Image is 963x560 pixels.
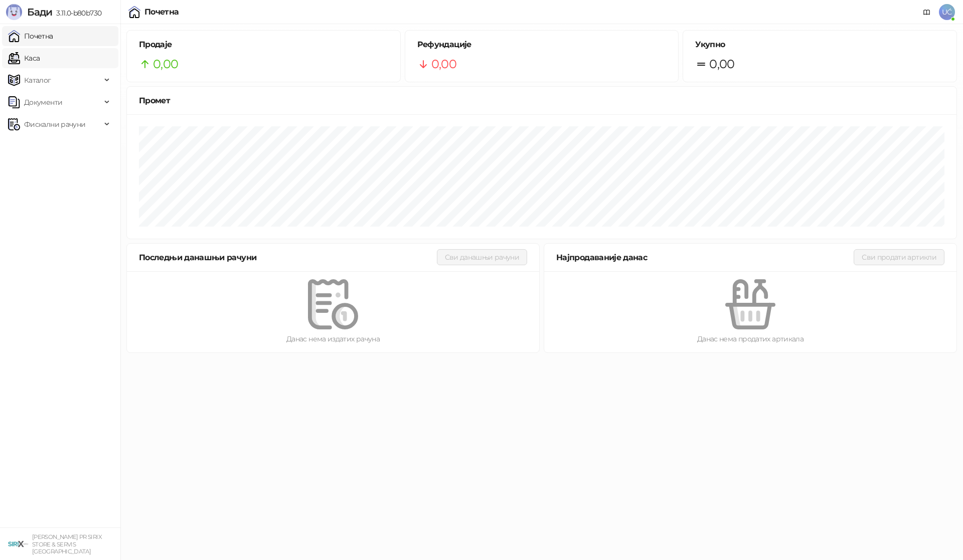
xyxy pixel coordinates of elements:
[560,333,940,344] div: Данас нема продатих артикала
[144,8,179,16] div: Почетна
[709,55,734,74] span: 0,00
[24,114,85,134] span: Фискални рачуни
[24,70,51,90] span: Каталог
[27,6,52,18] span: Бади
[143,333,523,344] div: Данас нема издатих рачуна
[8,534,28,554] img: 64x64-companyLogo-cb9a1907-c9b0-4601-bb5e-5084e694c383.png
[139,251,437,264] div: Последњи данашњи рачуни
[437,249,527,265] button: Сви данашњи рачуни
[153,55,178,74] span: 0,00
[939,4,955,20] span: UĆ
[139,94,944,107] div: Промет
[32,533,102,555] small: [PERSON_NAME] PR SIRIX STORE & SERVIS [GEOGRAPHIC_DATA]
[854,249,944,265] button: Сви продати артикли
[8,26,53,46] a: Почетна
[52,9,101,18] span: 3.11.0-b80b730
[431,55,456,74] span: 0,00
[139,39,388,51] h5: Продаје
[6,4,22,20] img: Logo
[24,92,62,112] span: Документи
[919,4,935,20] a: Документација
[695,39,944,51] h5: Укупно
[8,48,40,68] a: Каса
[556,251,854,264] div: Најпродаваније данас
[417,39,667,51] h5: Рефундације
